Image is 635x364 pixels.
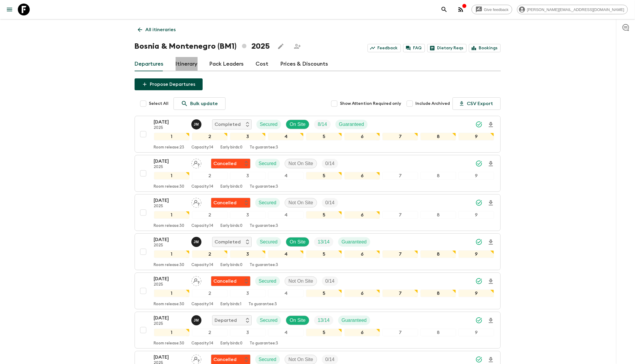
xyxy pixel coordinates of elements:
div: 5 [306,250,342,258]
p: Secured [260,238,278,246]
div: 8 [420,133,456,140]
div: 7 [382,172,418,180]
p: Room release: 23 [154,145,185,150]
div: 1 [154,133,190,140]
p: [DATE] [154,118,187,126]
div: 9 [458,172,494,180]
p: 0 / 14 [325,278,335,285]
div: 8 [420,250,456,258]
a: Give feedback [472,5,512,14]
button: [DATE]2025Assign pack leaderFlash Pack cancellationSecuredNot On SiteTrip Fill123456789Room relea... [135,273,501,309]
div: 5 [306,211,342,219]
div: On Site [286,237,309,247]
p: 2025 [154,282,187,287]
p: To guarantee: 3 [250,184,278,189]
button: CSV Export [453,97,501,110]
div: 2 [192,289,228,297]
p: Early birds: 0 [221,145,243,150]
span: Assign pack leader [191,200,201,204]
div: 4 [268,211,304,219]
span: [PERSON_NAME][EMAIL_ADDRESS][DOMAIN_NAME] [524,7,628,12]
p: Capacity: 14 [192,341,214,346]
div: 7 [382,329,418,336]
div: 7 [382,250,418,258]
p: Room release: 30 [154,302,185,307]
p: Completed [215,121,241,128]
p: Room release: 30 [154,341,185,346]
button: [DATE]2025Assign pack leaderFlash Pack cancellationSecuredNot On SiteTrip Fill123456789Room relea... [135,194,501,231]
p: 0 / 14 [325,356,335,363]
div: 9 [458,329,494,336]
div: 3 [230,329,266,336]
button: menu [4,4,15,15]
div: 9 [458,289,494,297]
p: 0 / 14 [325,160,335,167]
a: Dietary Reqs [427,44,467,52]
svg: Synced Successfully [475,238,483,246]
p: Capacity: 14 [192,184,214,189]
p: 2025 [154,322,187,326]
span: Show Attention Required only [340,101,401,107]
div: 8 [420,289,456,297]
a: Feedback [368,44,401,52]
svg: Download Onboarding [487,200,494,207]
div: 3 [230,172,266,180]
p: Not On Site [289,278,313,285]
p: Secured [260,121,278,128]
div: 1 [154,250,190,258]
div: 3 [230,211,266,219]
a: Itinerary [176,57,198,71]
p: 13 / 14 [318,238,330,246]
p: On Site [290,238,305,246]
div: Not On Site [285,276,317,286]
div: 5 [306,172,342,180]
div: 8 [420,172,456,180]
svg: Download Onboarding [487,278,494,285]
button: [DATE]2025Janko MilovanovićCompletedSecuredOn SiteTrip FillGuaranteed123456789Room release:23Capa... [135,116,501,153]
p: Cancelled [214,356,237,363]
div: Secured [255,276,280,286]
div: 6 [344,172,380,180]
p: Guaranteed [342,238,367,246]
div: 9 [458,133,494,140]
span: Assign pack leader [191,356,201,361]
button: Edit this itinerary [275,40,287,52]
div: 2 [192,211,228,219]
svg: Download Onboarding [487,356,494,363]
p: To guarantee: 3 [250,263,278,268]
p: 8 / 14 [318,121,327,128]
button: [DATE]2025Assign pack leaderFlash Pack cancellationSecuredNot On SiteTrip Fill123456789Room relea... [135,155,501,192]
div: Flash Pack cancellation [211,159,250,169]
p: [DATE] [154,197,187,204]
a: Cost [256,57,269,71]
p: Cancelled [214,160,237,167]
div: 3 [230,289,266,297]
p: Secured [259,160,277,167]
p: 2025 [154,243,187,248]
svg: Download Onboarding [487,160,494,167]
div: 6 [344,211,380,219]
p: Early birds: 0 [221,341,243,346]
h1: Bosnia & Montenegro (BM1) 2025 [135,40,270,52]
div: Trip Fill [322,159,338,168]
div: 1 [154,329,190,336]
span: Janko Milovanović [191,317,203,322]
div: 9 [458,211,494,219]
div: Trip Fill [322,198,338,208]
p: Room release: 30 [154,224,185,228]
button: search adventures [438,4,450,15]
p: Departed [215,317,237,324]
p: Not On Site [289,160,313,167]
div: [PERSON_NAME][EMAIL_ADDRESS][DOMAIN_NAME] [517,5,628,14]
p: Secured [260,317,278,324]
p: Secured [259,278,277,285]
p: Cancelled [214,199,237,206]
p: On Site [290,121,305,128]
a: All itineraries [135,24,179,36]
span: Assign pack leader [191,278,201,283]
a: FAQ [403,44,425,52]
svg: Synced Successfully [475,278,483,285]
p: Early birds: 0 [221,263,243,268]
a: Bookings [469,44,501,52]
button: [DATE]2025Janko MilovanovićCompletedSecuredOn SiteTrip FillGuaranteed123456789Room release:30Capa... [135,233,501,270]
